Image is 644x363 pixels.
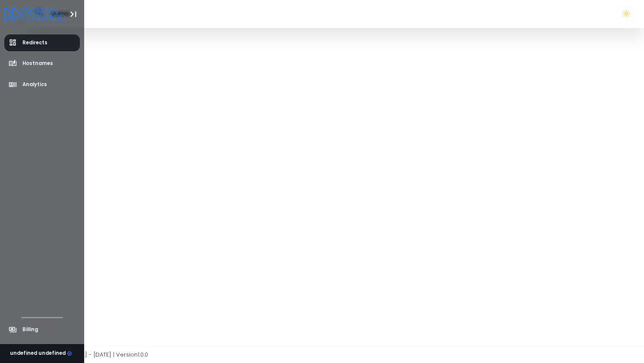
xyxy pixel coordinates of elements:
a: Hostnames [4,55,80,72]
span: Hostnames [22,60,53,67]
div: undefined undefined [10,350,72,357]
span: Redirects [22,39,47,47]
span: Analytics [22,81,47,88]
span: Billing [22,326,38,333]
a: Redirects [4,34,80,51]
a: Analytics [4,76,80,93]
span: Copyright © [DATE] - [DATE] | Version 1.0.0 [34,351,148,359]
button: Toggle Aside [65,6,82,22]
a: Billing [4,321,80,338]
a: Logo [4,8,65,19]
